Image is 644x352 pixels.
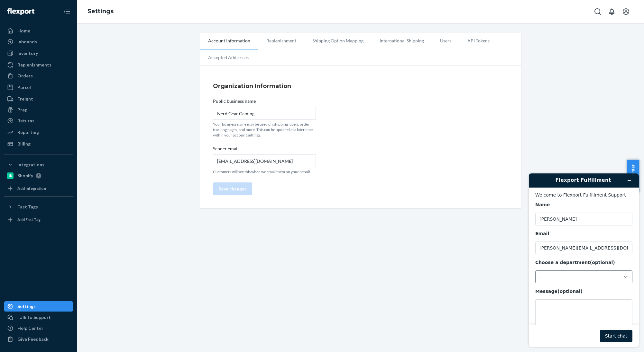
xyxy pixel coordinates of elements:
[17,217,41,222] div: Add Fast Tag
[4,37,73,47] a: Inbounds
[4,202,73,212] button: Fast Tags
[4,71,73,81] a: Orders
[4,60,73,70] a: Replenishments
[17,50,38,57] div: Inventory
[17,141,31,147] div: Billing
[4,116,73,126] a: Returns
[4,139,73,149] a: Billing
[17,39,37,45] div: Inbounds
[4,323,73,333] a: Help Center
[4,127,73,137] a: Reporting
[17,204,38,210] div: Fast Tags
[17,84,31,91] div: Parcel
[17,118,34,124] div: Returns
[304,33,372,49] li: Shipping Option Mapping
[213,154,316,167] input: Sender email
[17,62,51,68] div: Replenishments
[4,82,73,92] a: Parcel
[620,5,632,18] button: Open account menu
[17,28,30,34] div: Home
[17,96,33,102] div: Freight
[200,33,258,49] li: Account Information
[4,105,73,115] a: Prep
[17,107,27,113] div: Prep
[17,303,36,310] div: Settings
[17,186,46,191] div: Add Integration
[4,312,73,322] button: Talk to Support
[4,215,73,225] a: Add Fast Tag
[213,145,239,154] span: Sender email
[627,160,639,192] button: Help Center
[213,98,256,107] span: Public business name
[4,94,73,104] a: Freight
[591,5,604,18] button: Open Search Box
[17,314,51,321] div: Talk to Support
[4,301,73,312] a: Settings
[432,33,459,49] li: Users
[213,107,316,120] input: Public business name
[4,48,73,58] a: Inventory
[14,4,27,10] span: Chat
[213,82,508,90] h4: Organization Information
[87,8,114,15] a: Settings
[4,171,73,181] a: Shopify
[4,160,73,170] button: Integrations
[213,169,316,174] p: Customers will see this when we email them on your behalf.
[605,5,618,18] button: Open notifications
[17,162,44,168] div: Integrations
[17,73,33,79] div: Orders
[524,168,644,352] iframe: Find more information here
[4,26,73,36] a: Home
[17,336,49,342] div: Give Feedback
[372,33,432,49] li: International Shipping
[459,33,498,49] li: API Tokens
[17,325,43,331] div: Help Center
[213,121,316,138] p: Your business name may be used on shipping labels, order tracking pages, and more. This can be up...
[258,33,304,49] li: Replenishment
[60,5,73,18] button: Close Navigation
[82,2,119,21] ol: breadcrumbs
[200,49,257,66] li: Accepted Addresses
[17,172,33,179] div: Shopify
[7,8,34,15] img: Flexport logo
[4,183,73,194] a: Add Integration
[4,334,73,344] button: Give Feedback
[17,129,39,136] div: Reporting
[213,182,252,195] button: Save changes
